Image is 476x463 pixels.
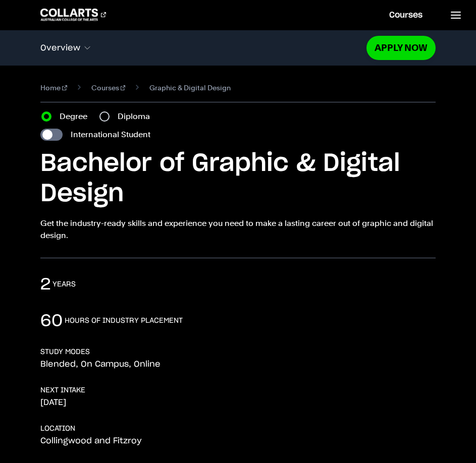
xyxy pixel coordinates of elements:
[65,316,183,326] h3: hours of industry placement
[71,129,150,141] label: International Student
[60,110,93,123] label: Degree
[40,149,436,209] h1: Bachelor of Graphic & Digital Design
[40,347,90,357] h3: STUDY MODES
[149,82,231,94] span: Graphic & Digital Design
[91,82,126,94] a: Courses
[118,110,156,123] label: Diploma
[40,217,436,242] p: Get the industry-ready skills and experience you need to make a lasting career out of graphic and...
[40,436,142,446] p: Collingwood and Fitzroy
[40,385,85,395] h3: NEXT INTAKE
[40,424,75,434] h3: LOCATION
[40,43,80,52] span: Overview
[40,37,366,59] button: Overview
[52,279,76,290] h3: years
[40,359,161,369] p: Blended, On Campus, Online
[40,397,66,408] p: [DATE]
[40,311,63,331] p: 60
[40,82,67,94] a: Home
[366,36,436,60] a: Apply Now
[40,9,106,21] div: Go to homepage
[40,274,50,295] p: 2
